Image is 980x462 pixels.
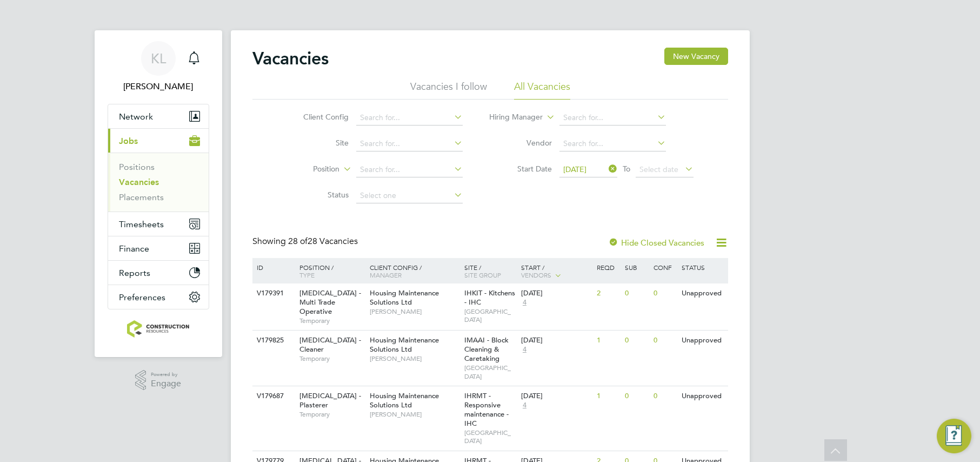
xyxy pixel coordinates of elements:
span: 4 [521,401,528,410]
span: KL [151,51,166,65]
span: Network [119,111,153,122]
div: V179391 [254,283,292,303]
label: Position [277,164,339,175]
input: Search for... [559,110,666,126]
input: Select one [356,188,463,203]
span: Temporary [299,410,364,419]
input: Search for... [356,110,463,126]
span: [PERSON_NAME] [370,354,459,363]
button: Network [108,104,209,128]
div: Start / [518,258,594,285]
div: Sub [622,258,650,276]
a: KL[PERSON_NAME] [108,41,209,93]
label: Client Config [286,112,349,122]
span: Jobs [119,136,138,146]
div: Client Config / [367,258,462,284]
input: Search for... [356,162,463,177]
label: Vendor [490,138,552,148]
span: [MEDICAL_DATA] - Plasterer [299,391,361,410]
button: Jobs [108,129,209,153]
span: [DATE] [563,164,586,174]
span: Housing Maintenance Solutions Ltd [370,288,439,307]
div: [DATE] [521,392,591,401]
div: V179825 [254,331,292,351]
div: 1 [594,386,622,406]
label: Start Date [490,164,552,174]
span: Preferences [119,292,165,302]
span: IHKIT - Kitchens - IHC [464,288,515,307]
a: Vacancies [119,177,159,187]
span: Housing Maintenance Solutions Ltd [370,335,439,354]
span: [GEOGRAPHIC_DATA] [464,307,516,324]
span: Select date [639,164,678,174]
label: Site [286,138,349,148]
input: Search for... [559,136,666,151]
span: 4 [521,345,528,354]
div: 0 [622,331,650,351]
img: construction-resources-logo-retina.png [127,320,189,338]
span: 4 [521,298,528,307]
span: Reports [119,268,150,278]
span: [GEOGRAPHIC_DATA] [464,364,516,380]
span: Vendors [521,270,551,279]
span: [MEDICAL_DATA] - Multi Trade Operative [299,288,361,316]
div: 1 [594,331,622,351]
div: Status [679,258,726,276]
span: 28 of [288,236,308,247]
div: Unapproved [679,283,726,303]
div: Conf [651,258,679,276]
span: Site Group [464,270,501,279]
div: Reqd [594,258,622,276]
span: [MEDICAL_DATA] - Cleaner [299,335,361,354]
span: IMAAI - Block Cleaning & Caretaking [464,335,509,363]
div: V179687 [254,386,292,406]
a: Positions [119,162,155,172]
label: Status [286,190,349,200]
li: Vacancies I follow [410,80,487,100]
div: [DATE] [521,336,591,345]
div: 0 [651,331,679,351]
label: Hiring Manager [481,112,543,123]
div: Jobs [108,153,209,212]
div: 0 [622,283,650,303]
span: Type [299,270,315,279]
button: Finance [108,236,209,260]
div: 0 [651,283,679,303]
span: Finance [119,243,149,254]
span: To [619,162,634,176]
button: New Vacancy [664,48,728,65]
div: [DATE] [521,289,591,298]
span: Temporary [299,316,364,325]
nav: Main navigation [95,30,222,357]
button: Reports [108,261,209,285]
span: [PERSON_NAME] [370,307,459,316]
div: Unapproved [679,386,726,406]
span: Manager [370,270,402,279]
div: Site / [462,258,518,284]
span: [PERSON_NAME] [370,410,459,419]
button: Engage Resource Center [937,419,971,453]
button: Timesheets [108,212,209,236]
div: 2 [594,283,622,303]
div: 0 [651,386,679,406]
span: Housing Maintenance Solutions Ltd [370,391,439,410]
a: Placements [119,192,164,202]
input: Search for... [356,136,463,151]
span: Powered by [151,370,181,379]
span: IHRMT - Responsive maintenance - IHC [464,391,509,428]
h2: Vacancies [252,48,329,69]
div: Unapproved [679,331,726,351]
span: Kate Lomax [108,80,209,93]
button: Preferences [108,285,209,309]
div: ID [254,258,292,276]
span: Engage [151,379,181,388]
div: Showing [252,236,360,247]
span: Temporary [299,354,364,363]
label: Hide Closed Vacancies [608,237,704,248]
span: Timesheets [119,219,164,229]
div: Position / [291,258,367,284]
a: Go to home page [108,320,209,338]
span: 28 Vacancies [288,236,358,247]
a: Powered byEngage [135,370,181,391]
div: 0 [622,386,650,406]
